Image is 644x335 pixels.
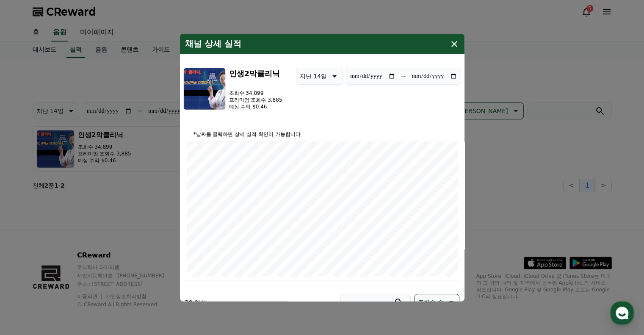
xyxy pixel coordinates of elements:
button: 지난 14일 [296,67,343,84]
p: 조회수 34,899 [229,89,282,96]
a: 설정 [109,265,163,286]
p: ~ [401,71,406,81]
div: modal [180,33,464,302]
span: 대화 [77,278,88,285]
p: 프리미엄 조회수 3,885 [229,96,282,103]
h3: 인생2막클리닉 [229,67,282,79]
a: 홈 [3,265,56,286]
img: 인생2막클리닉 [183,67,226,110]
span: 홈 [27,277,32,284]
p: 예상 수익 $0.46 [229,103,282,110]
p: 30 영상 [185,298,206,306]
p: 조회수 순 [418,296,443,307]
p: 지난 14일 [300,70,327,82]
p: *날짜를 클릭하면 상세 실적 확인이 가능합니다 [187,130,458,137]
h4: 채널 상세 실적 [185,39,242,49]
button: 조회수 순 [414,293,459,310]
span: 설정 [131,277,141,284]
a: 대화 [56,265,109,286]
